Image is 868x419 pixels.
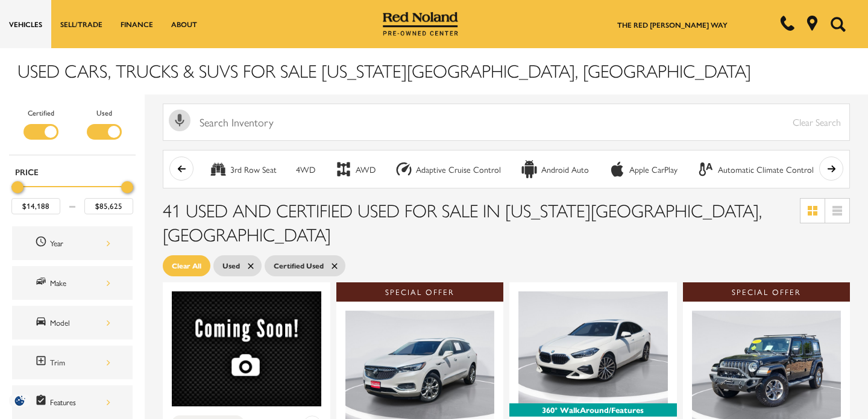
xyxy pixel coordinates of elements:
div: Adaptive Cruise Control [395,160,413,178]
div: Model [50,316,110,329]
span: Clear All [172,258,201,273]
button: AWDAWD [328,157,382,182]
button: scroll right [819,157,843,181]
button: Android AutoAndroid Auto [514,157,596,182]
div: AWD [356,164,376,175]
div: AWD [335,160,353,178]
div: Android Auto [541,164,589,175]
button: Adaptive Cruise ControlAdaptive Cruise Control [388,157,508,182]
div: Minimum Price [11,181,24,193]
span: 41 Used and Certified Used for Sale in [US_STATE][GEOGRAPHIC_DATA], [GEOGRAPHIC_DATA] [163,197,762,247]
button: Open the search field [826,1,850,48]
input: Minimum [11,198,60,214]
div: 4WD [296,164,315,175]
div: Special Offer [683,282,851,302]
div: Filter by Vehicle Type [9,107,136,155]
div: YearYear [12,226,133,260]
img: 2017 Land Rover Range Rover Evoque SE Premium [172,291,321,406]
label: Used [96,107,112,119]
label: Certified [28,107,54,119]
div: Special Offer [336,282,504,302]
div: Android Auto [520,160,538,178]
div: ModelModel [12,306,133,340]
div: Features [50,396,110,409]
a: Red Noland Pre-Owned [383,16,459,28]
input: Search Inventory [163,104,850,141]
div: Maximum Price [121,181,133,193]
span: Model [35,315,50,331]
h5: Price [15,166,130,177]
div: FeaturesFeatures [12,385,133,419]
div: Apple CarPlay [629,164,678,175]
button: scroll left [169,157,193,181]
svg: Click to toggle on voice search [169,110,190,131]
div: Make [50,276,110,290]
div: Automatic Climate Control [718,164,814,175]
div: Automatic Climate Control [697,160,715,178]
span: Used [222,258,240,273]
img: Opt-Out Icon [6,394,34,407]
span: Make [35,275,50,291]
img: 2021 BMW 2 Series 228i xDrive [518,291,668,403]
div: 360° WalkAround/Features [509,403,677,417]
span: Trim [35,355,50,370]
div: 3rd Row Seat [230,164,277,175]
button: 3rd Row Seat3rd Row Seat [203,157,283,182]
span: Year [35,235,50,251]
div: MakeMake [12,266,133,300]
div: Price [11,177,133,214]
span: Certified Used [274,258,324,273]
div: Trim [50,356,110,369]
div: Adaptive Cruise Control [416,164,501,175]
span: Features [35,394,50,410]
a: The Red [PERSON_NAME] Way [617,19,728,30]
input: Maximum [84,198,133,214]
section: Click to Open Cookie Consent Modal [6,394,34,407]
div: TrimTrim [12,346,133,379]
button: Apple CarPlayApple CarPlay [602,157,684,182]
div: Apple CarPlay [608,160,626,178]
div: Year [50,237,110,250]
img: Red Noland Pre-Owned [383,12,459,36]
button: 4WD [289,157,322,182]
button: Automatic Climate ControlAutomatic Climate Control [690,157,820,182]
div: 3rd Row Seat [209,160,227,178]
